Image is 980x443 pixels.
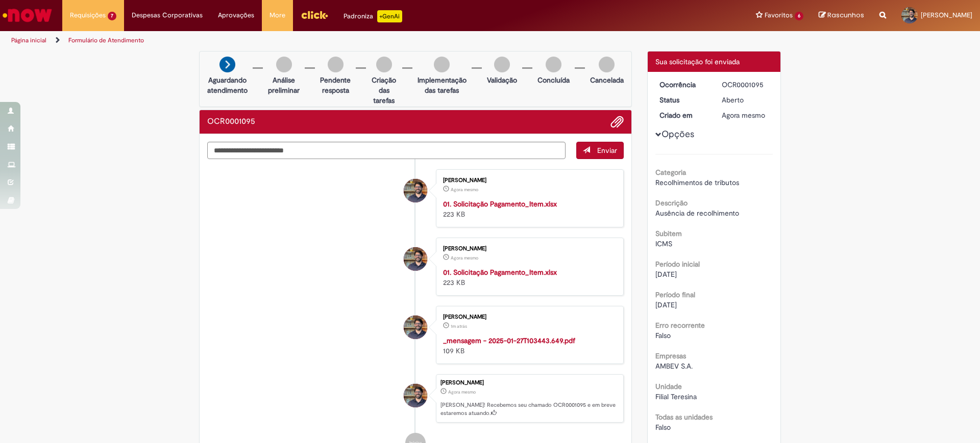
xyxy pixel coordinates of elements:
p: Análise preliminar [268,75,300,95]
div: [PERSON_NAME] [440,380,618,386]
p: [PERSON_NAME]! Recebemos seu chamado OCR0001095 e em breve estaremos atuando. [440,401,618,417]
div: Murilo Lima Rodrigues De Moraes [404,384,427,407]
img: img-circle-grey.png [434,57,450,72]
a: 01. Solicitação Pagamento_Item.xlsx [443,268,557,277]
p: Criação das tarefas [371,75,397,106]
p: Cancelada [590,75,624,85]
p: Aguardando atendimento [207,75,248,95]
span: 6 [795,12,803,20]
div: 223 KB [443,267,613,288]
img: arrow-next.png [219,57,235,72]
div: Murilo Lima Rodrigues De Moraes [404,247,427,271]
li: Murilo Lima Rodrigues De Moraes [207,374,624,423]
b: Subitem [655,229,682,238]
b: Erro recorrente [655,321,705,330]
div: Murilo Lima Rodrigues De Moraes [404,179,427,202]
img: img-circle-grey.png [494,57,510,72]
b: Unidade [655,382,682,391]
button: Enviar [576,142,624,159]
span: ICMS [655,239,672,248]
b: Descrição [655,198,688,207]
span: Favoritos [765,10,793,20]
b: Período final [655,290,695,299]
textarea: Digite sua mensagem aqui... [207,142,566,159]
img: img-circle-grey.png [376,57,392,72]
b: Empresas [655,351,686,360]
span: Enviar [597,146,617,155]
span: Rascunhos [827,10,864,20]
p: +GenAi [377,10,402,22]
h2: OCR0001095 Histórico de tíquete [207,117,255,126]
span: 7 [108,12,116,20]
span: Aprovações [218,10,254,20]
span: Requisições [70,10,106,20]
ul: Trilhas de página [8,31,646,50]
div: Murilo Lima Rodrigues De Moraes [404,316,427,339]
time: 28/09/2025 16:20:03 [448,389,476,395]
div: 28/09/2025 16:20:03 [722,110,769,120]
a: _mensagem - 2025-01-27T103443.649.pdf [443,336,575,345]
img: click_logo_yellow_360x200.png [301,7,328,22]
div: 223 KB [443,199,613,219]
div: [PERSON_NAME] [443,314,613,320]
img: img-circle-grey.png [328,57,344,72]
span: 1m atrás [451,323,467,329]
span: Ausência de recolhimento [655,209,739,218]
a: Rascunhos [819,11,864,20]
dt: Status [652,95,715,105]
span: Filial Teresina [655,392,697,401]
dt: Ocorrência [652,80,715,90]
span: Agora mesmo [451,255,478,261]
span: Despesas Corporativas [132,10,203,20]
a: 01. Solicitação Pagamento_Item.xlsx [443,199,557,209]
span: AMBEV S.A. [655,361,693,371]
p: Implementação das tarefas [418,75,467,95]
img: img-circle-grey.png [276,57,292,72]
span: Falso [655,423,671,432]
span: Agora mesmo [451,187,478,193]
img: img-circle-grey.png [599,57,615,72]
span: Agora mesmo [722,111,765,120]
p: Pendente resposta [320,75,351,95]
div: Aberto [722,95,769,105]
time: 28/09/2025 16:20:03 [451,187,478,193]
a: Página inicial [11,36,46,44]
div: Padroniza [344,10,402,22]
img: img-circle-grey.png [546,57,561,72]
div: OCR0001095 [722,80,769,90]
span: [DATE] [655,270,677,279]
div: 109 KB [443,335,613,356]
div: [PERSON_NAME] [443,177,613,184]
span: Falso [655,331,671,340]
span: Agora mesmo [448,389,476,395]
a: Formulário de Atendimento [68,36,144,44]
span: Sua solicitação foi enviada [655,57,740,66]
p: Concluída [537,75,570,85]
p: Validação [487,75,517,85]
span: [DATE] [655,300,677,309]
dt: Criado em [652,110,715,120]
time: 28/09/2025 16:18:38 [451,323,467,329]
span: More [269,10,285,20]
b: Período inicial [655,259,700,269]
b: Todas as unidades [655,412,713,422]
span: Recolhimentos de tributos [655,178,739,187]
span: [PERSON_NAME] [921,11,972,19]
button: Adicionar anexos [610,115,624,128]
b: Categoria [655,168,686,177]
time: 28/09/2025 16:19:54 [451,255,478,261]
img: ServiceNow [1,5,54,25]
div: [PERSON_NAME] [443,246,613,252]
